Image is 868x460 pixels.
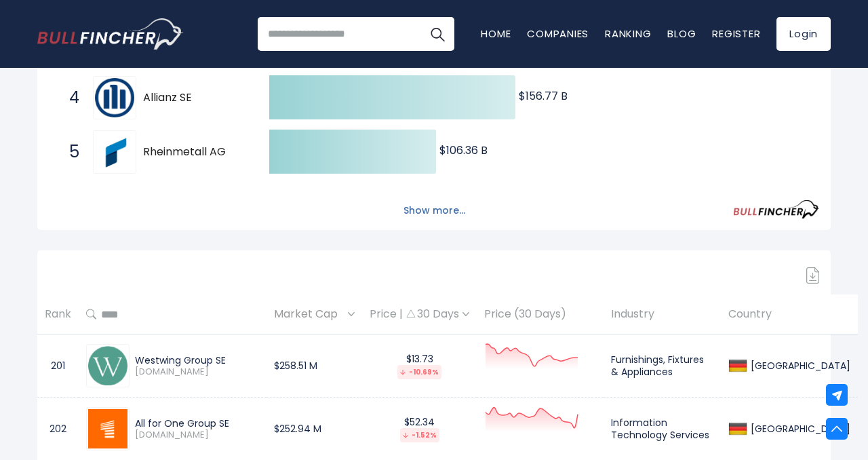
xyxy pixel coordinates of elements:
a: Ranking [605,26,651,41]
span: 5 [62,140,76,164]
div: [GEOGRAPHIC_DATA] [747,360,850,372]
text: $156.77 B [519,88,568,104]
span: [DOMAIN_NAME] [135,429,259,441]
a: Go to homepage [37,18,183,50]
td: $258.51 M [267,334,362,398]
a: Companies [527,26,589,41]
div: -10.69% [397,365,441,379]
a: Register [712,26,760,41]
a: Home [481,26,511,41]
img: A1OS.DE.png [88,409,127,448]
img: Bullfincher logo [37,18,184,50]
span: Allianz SE [143,91,245,105]
div: -1.52% [400,428,439,442]
text: $106.36 B [439,142,488,158]
button: Show more... [395,199,473,222]
span: [DOMAIN_NAME] [135,366,259,378]
th: Rank [37,294,79,334]
span: Rheinmetall AG [143,145,245,159]
th: Country [721,294,858,334]
td: 201 [37,334,79,398]
div: Price | 30 Days [370,307,469,322]
div: [GEOGRAPHIC_DATA] [747,423,850,435]
img: WEW.DE.png [88,346,127,385]
div: All for One Group SE [135,417,259,429]
img: Allianz SE [95,78,134,117]
div: $52.34 [370,416,469,442]
img: Rheinmetall AG [95,132,134,172]
span: 4 [62,86,76,109]
a: Login [776,17,831,51]
th: Industry [604,294,721,334]
button: Search [420,17,454,51]
div: $13.73 [370,353,469,379]
div: Westwing Group SE [135,354,259,366]
th: Price (30 Days) [477,294,604,334]
a: Blog [667,26,696,41]
td: Furnishings, Fixtures & Appliances [604,334,721,398]
span: Market Cap [274,304,344,325]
